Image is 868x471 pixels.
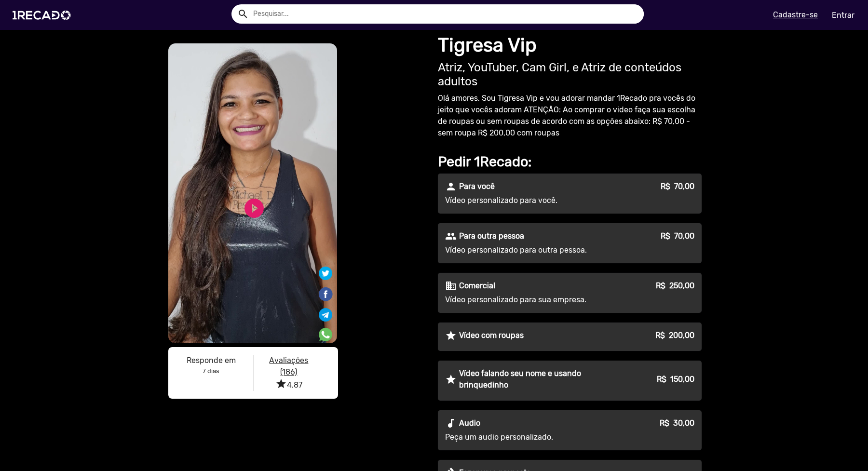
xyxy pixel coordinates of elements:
[203,367,219,375] b: 7 dias
[237,8,249,20] mat-icon: Example home icon
[459,181,495,192] p: Para você
[445,417,457,429] mat-icon: audiotrack
[445,244,620,256] p: Vídeo personalizado para outra pessoa.
[319,328,332,341] img: Compartilhe no whatsapp
[168,43,337,343] video: S1RECADO vídeos dedicados para fãs e empresas
[773,10,818,19] u: Cadastre-se
[176,355,246,366] p: Responde em
[318,286,333,302] img: Compartilhe no facebook
[445,294,620,306] p: Vídeo personalizado para sua empresa.
[234,5,251,22] button: Example home icon
[438,153,702,170] h2: Pedir 1Recado:
[656,280,694,292] p: R$ 250,00
[445,280,457,292] mat-icon: business
[438,93,702,139] p: Olá amores, Sou Tigresa Vip e vou adorar mandar 1Recado pra vocês do jeito que vocês adoram ATENÇ...
[459,330,524,341] p: Vídeo com roupas
[319,269,332,278] i: Share on Twitter
[655,330,694,341] p: R$ 200,00
[826,7,861,24] a: Entrar
[319,326,332,336] i: Share on WhatsApp
[445,374,457,385] mat-icon: star
[438,34,702,57] h1: Tigresa Vip
[275,378,287,390] i: star
[661,181,694,192] p: R$ 70,00
[459,280,495,292] p: Comercial
[438,61,702,89] h2: Atriz, YouTuber, Cam Girl, e Atriz de conteúdos adultos
[459,368,620,391] p: Vídeo falando seu nome e usando brinquedinho
[657,374,694,385] p: R$ 150,00
[319,307,332,316] i: Share on Telegram
[445,195,620,206] p: Vídeo personalizado para você.
[661,230,694,242] p: R$ 70,00
[445,230,457,242] mat-icon: people
[246,4,644,24] input: Pesquisar...
[243,197,266,220] a: play_circle_filled
[445,181,457,192] mat-icon: person
[318,286,333,295] i: Share on Facebook
[459,230,524,242] p: Para outra pessoa
[459,417,480,429] p: Audio
[660,417,694,429] p: R$ 30,00
[269,356,308,377] u: Avaliações (186)
[275,380,302,390] span: 4.87
[445,431,620,443] p: Peça um audio personalizado.
[319,267,332,280] img: Compartilhe no twitter
[319,308,332,322] img: Compartilhe no telegram
[445,330,457,341] mat-icon: star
